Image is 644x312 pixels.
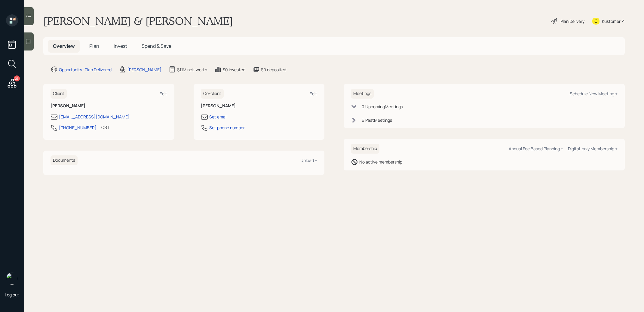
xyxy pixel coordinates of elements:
div: Log out [5,292,19,298]
div: Edit [310,91,317,96]
div: CST [101,124,109,130]
div: Schedule New Meeting + [570,91,618,96]
div: No active membership [359,159,402,165]
span: Plan [89,43,99,49]
h6: Membership [351,144,379,154]
div: Plan Delivery [560,18,584,24]
h1: [PERSON_NAME] & [PERSON_NAME] [43,14,233,28]
div: Edit [160,91,167,96]
span: Spend & Save [142,43,171,49]
h6: Client [51,89,67,99]
div: Upload + [300,158,317,163]
div: [PERSON_NAME] [127,66,161,73]
div: Kustomer [602,18,621,24]
div: [PHONE_NUMBER] [59,124,97,131]
div: Set email [209,114,227,120]
h6: [PERSON_NAME] [51,103,167,109]
div: Digital-only Membership + [568,146,618,151]
div: Annual Fee Based Planning + [509,146,563,151]
h6: Documents [51,155,78,165]
div: $0 deposited [261,66,286,73]
span: Overview [53,43,75,49]
div: 6 Past Meeting s [362,117,392,123]
h6: Co-client [201,89,224,99]
h6: Meetings [351,89,374,99]
span: Invest [114,43,127,49]
div: 0 Upcoming Meeting s [362,103,403,110]
div: $0 invested [223,66,245,73]
div: [EMAIL_ADDRESS][DOMAIN_NAME] [59,114,130,120]
div: $1.1M net-worth [177,66,207,73]
div: Opportunity · Plan Delivered [59,66,112,73]
div: 25 [14,75,20,81]
div: Set phone number [209,124,245,131]
h6: [PERSON_NAME] [201,103,317,109]
img: treva-nostdahl-headshot.png [6,273,18,285]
